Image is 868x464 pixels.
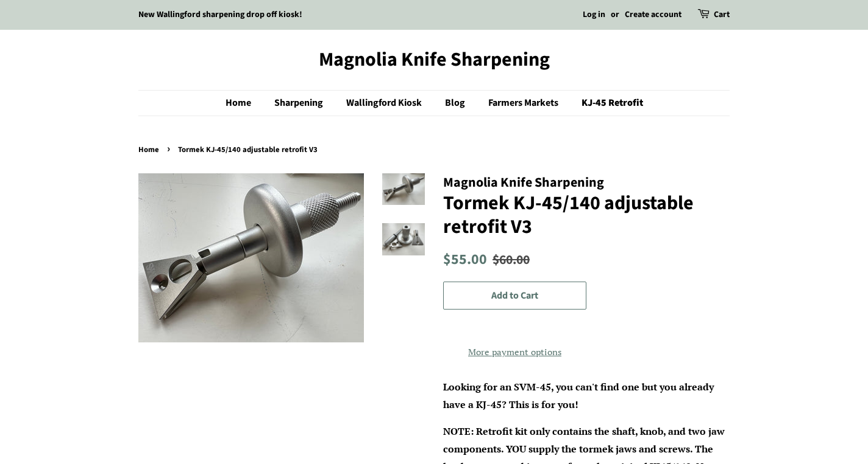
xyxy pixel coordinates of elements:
[382,223,425,255] img: Tormek KJ-45/140 adjustable retrofit V3
[443,173,604,192] span: Magnolia Knife Sharpening
[443,380,714,411] span: Looking for an SVM-45, you can't find one but you already have a KJ-45? This is for you!
[226,91,263,116] a: Home
[167,141,173,156] span: ›
[337,91,434,116] a: Wallingford Kiosk
[583,9,605,21] a: Log in
[138,173,364,342] img: Tormek KJ-45/140 adjustable retrofit V3
[625,9,681,21] a: Create account
[138,9,302,21] a: New Wallingford sharpening drop off kiosk!
[479,91,571,116] a: Farmers Markets
[443,249,487,270] span: $55.00
[443,342,586,360] a: More payment options
[572,91,643,116] a: KJ-45 Retrofit
[265,91,335,116] a: Sharpening
[611,8,619,23] li: or
[138,48,730,71] a: Magnolia Knife Sharpening
[714,8,730,23] a: Cart
[493,251,530,269] s: $60.00
[443,282,586,310] button: Add to Cart
[436,91,477,116] a: Blog
[178,144,321,155] span: Tormek KJ-45/140 adjustable retrofit V3
[138,144,162,155] a: Home
[443,192,730,238] h1: Tormek KJ-45/140 adjustable retrofit V3
[382,173,425,206] img: Tormek KJ-45/140 adjustable retrofit V3
[138,144,730,157] nav: breadcrumbs
[491,289,538,302] span: Add to Cart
